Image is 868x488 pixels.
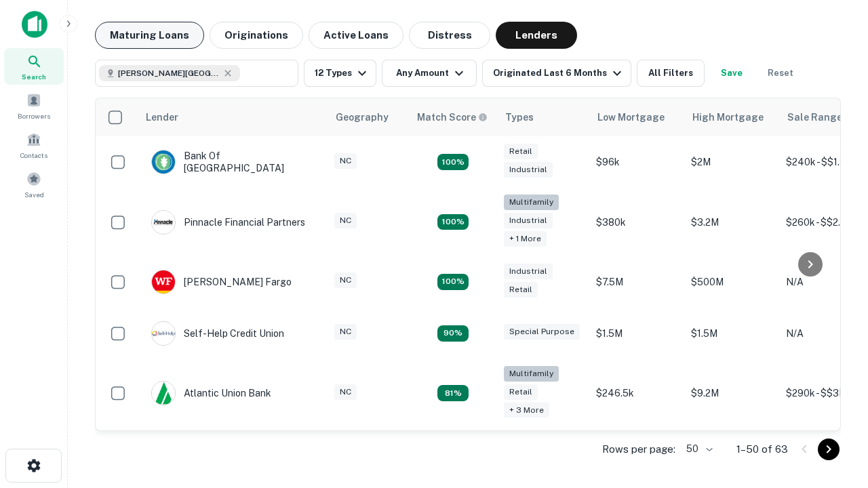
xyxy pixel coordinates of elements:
[504,366,559,382] div: Multifamily
[152,322,175,345] img: picture
[437,214,469,230] div: Matching Properties: 22, hasApolloMatch: undefined
[504,144,538,159] div: Retail
[382,60,477,87] button: Any Amount
[736,441,788,457] p: 1–50 of 63
[22,11,47,38] img: capitalize-icon.png
[151,381,271,405] div: Atlantic Union Bank
[504,384,538,400] div: Retail
[504,162,553,178] div: Industrial
[4,127,64,163] a: Contacts
[417,110,485,125] h6: Match Score
[597,109,665,125] div: Low Mortgage
[684,98,779,136] th: High Mortgage
[589,136,684,188] td: $96k
[151,270,292,294] div: [PERSON_NAME] Fargo
[309,22,403,49] button: Active Loans
[800,336,868,401] iframe: Chat Widget
[20,150,47,161] span: Contacts
[504,231,547,247] div: + 1 more
[589,308,684,359] td: $1.5M
[759,60,802,87] button: Reset
[146,109,178,125] div: Lender
[602,441,675,457] p: Rows per page:
[334,384,357,400] div: NC
[787,109,842,125] div: Sale Range
[118,67,220,79] span: [PERSON_NAME][GEOGRAPHIC_DATA], [GEOGRAPHIC_DATA]
[151,321,284,346] div: Self-help Credit Union
[151,210,305,235] div: Pinnacle Financial Partners
[589,98,684,136] th: Low Mortgage
[138,98,328,136] th: Lender
[334,272,357,288] div: NC
[589,359,684,428] td: $246.5k
[505,109,534,125] div: Types
[334,153,357,169] div: NC
[497,98,589,136] th: Types
[4,87,64,124] a: Borrowers
[336,109,389,125] div: Geography
[4,166,64,203] a: Saved
[493,65,625,81] div: Originated Last 6 Months
[637,60,705,87] button: All Filters
[437,325,469,342] div: Matching Properties: 11, hasApolloMatch: undefined
[684,359,779,428] td: $9.2M
[437,385,469,401] div: Matching Properties: 10, hasApolloMatch: undefined
[504,213,553,228] div: Industrial
[589,256,684,308] td: $7.5M
[496,22,577,49] button: Lenders
[151,150,314,174] div: Bank Of [GEOGRAPHIC_DATA]
[504,282,538,298] div: Retail
[589,188,684,256] td: $380k
[504,324,580,340] div: Special Purpose
[210,22,303,49] button: Originations
[328,98,409,136] th: Geography
[409,22,490,49] button: Distress
[684,136,779,188] td: $2M
[95,22,204,49] button: Maturing Loans
[18,110,50,121] span: Borrowers
[4,48,64,85] a: Search
[304,60,376,87] button: 12 Types
[681,439,715,459] div: 50
[24,189,44,200] span: Saved
[152,150,175,174] img: picture
[22,71,46,82] span: Search
[409,98,497,136] th: Capitalize uses an advanced AI algorithm to match your search with the best lender. The match sco...
[684,188,779,256] td: $3.2M
[334,324,357,340] div: NC
[152,211,175,234] img: picture
[504,195,559,210] div: Multifamily
[334,213,357,228] div: NC
[684,308,779,359] td: $1.5M
[417,110,488,125] div: Capitalize uses an advanced AI algorithm to match your search with the best lender. The match sco...
[152,270,175,293] img: picture
[684,256,779,308] td: $500M
[692,109,764,125] div: High Mortgage
[437,274,469,290] div: Matching Properties: 14, hasApolloMatch: undefined
[504,403,549,418] div: + 3 more
[482,60,631,87] button: Originated Last 6 Months
[437,154,469,170] div: Matching Properties: 15, hasApolloMatch: undefined
[818,439,840,460] button: Go to next page
[710,60,753,87] button: Save your search to get updates of matches that match your search criteria.
[152,382,175,405] img: picture
[504,264,553,279] div: Industrial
